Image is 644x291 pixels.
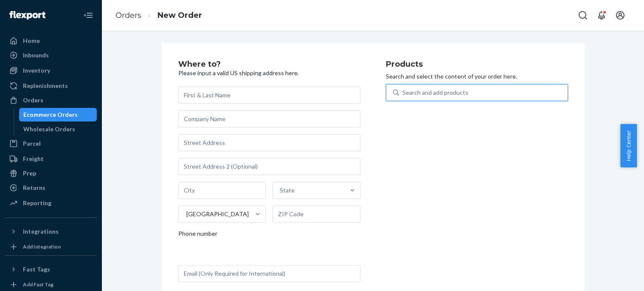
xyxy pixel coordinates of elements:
[593,7,610,24] button: Open notifications
[23,281,53,288] div: Add Fast Tag
[178,60,360,69] h2: Where to?
[5,280,97,290] a: Add Fast Tag
[5,93,97,107] a: Orders
[23,125,75,133] div: Wholesale Orders
[23,184,45,192] div: Returns
[178,110,360,127] input: Company Name
[23,66,50,75] div: Inventory
[386,60,568,69] h2: Products
[178,265,360,282] input: Email (Only Required for International)
[186,210,249,218] div: [GEOGRAPHIC_DATA]
[115,11,141,20] a: Orders
[5,196,97,210] a: Reporting
[5,137,97,150] a: Parcel
[109,3,209,28] ol: breadcrumbs
[280,186,295,195] div: State
[23,243,61,250] div: Add Integration
[23,139,41,148] div: Parcel
[273,206,360,223] input: ZIP Code
[402,88,468,97] div: Search and add products
[178,69,360,77] p: Please input a valid US shipping address here.
[5,34,97,48] a: Home
[23,169,36,178] div: Prep
[19,122,97,136] a: Wholesale Orders
[19,108,97,121] a: Ecommerce Orders
[5,181,97,195] a: Returns
[23,51,49,59] div: Inbounds
[9,11,45,20] img: Flexport logo
[80,7,97,24] button: Close Navigation
[23,96,43,105] div: Orders
[5,225,97,238] button: Integrations
[178,229,217,241] span: Phone number
[23,199,51,207] div: Reporting
[5,152,97,166] a: Freight
[23,37,40,45] div: Home
[23,265,50,274] div: Fast Tags
[5,79,97,93] a: Replenishments
[5,242,97,252] a: Add Integration
[23,110,78,119] div: Ecommerce Orders
[5,263,97,276] button: Fast Tags
[612,7,629,24] button: Open account menu
[178,134,360,151] input: Street Address
[23,82,68,90] div: Replenishments
[5,64,97,77] a: Inventory
[620,124,637,167] button: Help Center
[5,48,97,62] a: Inbounds
[157,11,202,20] a: New Order
[386,72,568,81] p: Search and select the content of your order here.
[23,155,44,163] div: Freight
[178,87,360,104] input: First & Last Name
[574,7,591,24] button: Open Search Box
[178,158,360,175] input: Street Address 2 (Optional)
[178,182,266,199] input: City
[5,167,97,180] a: Prep
[186,210,186,218] input: [GEOGRAPHIC_DATA]
[23,227,59,236] div: Integrations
